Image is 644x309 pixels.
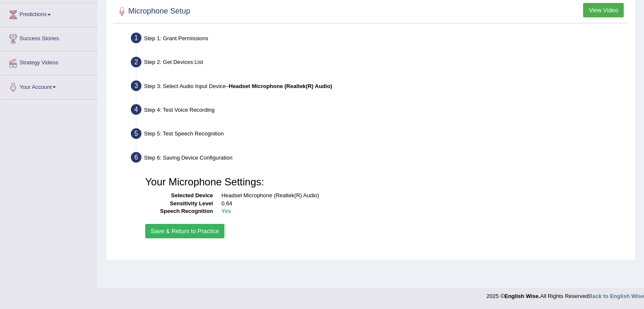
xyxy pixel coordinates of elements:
b: Headset Microphone (Realtek(R) Audio) [229,83,332,89]
h2: Microphone Setup [116,5,190,18]
h3: Your Microphone Settings: [145,177,622,188]
dd: 0.64 [221,200,622,208]
div: Step 4: Test Voice Recording [127,102,631,120]
a: Back to English Wise [589,293,644,299]
button: View Video [583,3,624,17]
div: Step 1: Grant Permissions [127,30,631,49]
b: Yes [221,208,231,214]
dt: Speech Recognition [145,207,213,215]
strong: English Wise. [504,293,540,299]
span: – [226,83,332,89]
dt: Selected Device [145,192,213,200]
div: Step 5: Test Speech Recognition [127,126,631,144]
dd: Headset Microphone (Realtek(R) Audio) [221,192,622,200]
dt: Sensitivity Level [145,200,213,208]
div: 2025 © All Rights Reserved [486,288,644,300]
a: Strategy Videos [0,51,97,72]
button: Save & Return to Practice [145,224,224,238]
div: Step 6: Saving Device Configuration [127,149,631,168]
a: Success Stories [0,27,97,48]
div: Step 3: Select Audio Input Device [127,78,631,97]
a: Predictions [0,3,97,24]
a: Your Account [0,75,97,97]
div: Step 2: Get Devices List [127,54,631,73]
